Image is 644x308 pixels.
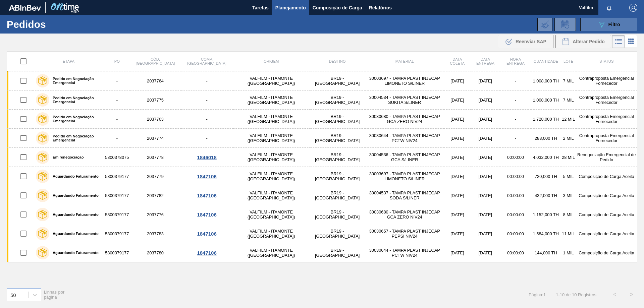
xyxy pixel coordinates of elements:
span: Status [599,59,613,63]
label: Pedido em Negociação Emergencial [49,96,101,104]
td: Composição de Carga Aceita [576,186,637,205]
span: Filtro [608,22,620,27]
div: Reenviar SAP [498,35,553,48]
button: > [623,286,640,303]
div: 1847106 [182,231,232,237]
div: 1846018 [182,155,232,160]
td: [DATE] [471,243,500,262]
a: Aguardando Faturamento58003791772037780VALFILM - ITAMONTE ([GEOGRAPHIC_DATA])BR19 - [GEOGRAPHIC_D... [7,243,637,262]
td: 30003697 - TAMPA PLAST INJECAP LIMONETO S/LINER [365,167,444,186]
label: Aguardando Faturamento [49,251,99,255]
td: 5 MIL [561,167,576,186]
td: VALFILM - ITAMONTE ([GEOGRAPHIC_DATA]) [233,71,309,90]
label: Pedido em Negociação Emergencial [49,134,101,142]
td: 7 MIL [561,71,576,90]
td: 1 MIL [561,243,576,262]
span: PO [114,59,120,63]
span: Hora Entrega [506,57,525,65]
td: 1.008,000 TH [531,71,561,90]
td: 2037778 [130,148,180,167]
img: TNhmsLtSVTkK8tSr43FrP2fwEKptu5GPRR3wAAAABJRU5ErkJggg== [9,5,41,11]
a: Aguardando Faturamento58003791772037782VALFILM - ITAMONTE ([GEOGRAPHIC_DATA])BR19 - [GEOGRAPHIC_D... [7,186,637,205]
td: 12 MIL [561,110,576,129]
td: 5800379177 [104,186,130,205]
td: 2037775 [130,90,180,110]
span: Página : 1 [529,292,546,297]
td: [DATE] [471,167,500,186]
td: BR19 - [GEOGRAPHIC_DATA] [310,129,365,148]
span: Material [395,59,414,63]
td: 30030644 - TAMPA PLAST INJECAP PCTW NIV24 [365,129,444,148]
a: Pedido em Negociação Emergencial-2037774-VALFILM - ITAMONTE ([GEOGRAPHIC_DATA])BR19 - [GEOGRAPHIC... [7,129,637,148]
td: 5800379177 [104,224,130,243]
td: 30004537 - TAMPA PLAST INJECAP SODA S/LINER [365,186,444,205]
td: Contraproposta Emergencial Fornecedor [576,71,637,90]
td: [DATE] [471,71,500,90]
td: 2037776 [130,205,180,224]
td: 720,000 TH [531,167,561,186]
td: Contraproposta Emergencial Fornecedor [576,110,637,129]
td: - [104,110,130,129]
td: BR19 - [GEOGRAPHIC_DATA] [310,205,365,224]
label: Aguardando Faturamento [49,232,99,236]
td: 00:00:00 [500,167,531,186]
div: 1847106 [182,193,232,198]
td: 30030680 - TAMPA PLAST INJECAP GCA ZERO NIV24 [365,110,444,129]
td: 30004536 - TAMPA PLAST INJECAP GCA S/LINER [365,148,444,167]
td: 432,000 TH [531,186,561,205]
a: Aguardando Faturamento58003791772037776VALFILM - ITAMONTE ([GEOGRAPHIC_DATA])BR19 - [GEOGRAPHIC_D... [7,205,637,224]
div: 1847106 [182,250,232,256]
span: 1 - 10 de 10 Registros [556,292,596,297]
td: 00:00:00 [500,205,531,224]
span: Comp. [GEOGRAPHIC_DATA] [187,57,226,65]
span: Cód. [GEOGRAPHIC_DATA] [136,57,175,65]
td: 2037780 [130,243,180,262]
td: - [104,90,130,110]
td: - [500,90,531,110]
td: 30004534 - TAMPA PLAST INJECAP SUKITA S/LINER [365,90,444,110]
td: - [181,90,233,110]
div: 1847106 [182,212,232,218]
td: 30003697 - TAMPA PLAST INJECAP LIMONETO S/LINER [365,71,444,90]
td: - [181,129,233,148]
button: Alterar Pedido [555,35,611,48]
td: - [500,110,531,129]
td: VALFILM - ITAMONTE ([GEOGRAPHIC_DATA]) [233,90,309,110]
a: Aguardando Faturamento58003791772037779VALFILM - ITAMONTE ([GEOGRAPHIC_DATA])BR19 - [GEOGRAPHIC_D... [7,167,637,186]
label: Pedido em Negociação Emergencial [49,115,101,123]
td: 1.728,000 TH [531,110,561,129]
td: 7 MIL [561,90,576,110]
td: 4.032,000 TH [531,148,561,167]
td: [DATE] [444,243,471,262]
td: 2037764 [130,71,180,90]
td: [DATE] [471,186,500,205]
td: 2037779 [130,167,180,186]
td: 28 MIL [561,148,576,167]
a: Pedido em Negociação Emergencial-2037764-VALFILM - ITAMONTE ([GEOGRAPHIC_DATA])BR19 - [GEOGRAPHIC... [7,71,637,90]
button: Filtro [580,18,637,31]
span: Alterar Pedido [573,39,605,44]
td: 1.584,000 TH [531,224,561,243]
span: Origem [264,59,279,63]
span: Planejamento [275,4,306,12]
div: Visão em Lista [612,35,625,48]
td: 2 MIL [561,129,576,148]
td: 288,000 TH [531,129,561,148]
td: VALFILM - ITAMONTE ([GEOGRAPHIC_DATA]) [233,167,309,186]
label: Em renegociação [49,155,84,159]
td: 8 MIL [561,205,576,224]
span: Quantidade [534,59,558,63]
td: BR19 - [GEOGRAPHIC_DATA] [310,186,365,205]
td: 2037774 [130,129,180,148]
span: Etapa [63,59,74,63]
td: 5800378075 [104,148,130,167]
td: [DATE] [471,205,500,224]
button: < [606,286,623,303]
td: - [104,71,130,90]
td: BR19 - [GEOGRAPHIC_DATA] [310,224,365,243]
div: Importar Negociações dos Pedidos [537,18,552,31]
label: Aguardando Faturamento [49,174,99,178]
div: 50 [10,292,16,298]
td: Composição de Carga Aceita [576,243,637,262]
